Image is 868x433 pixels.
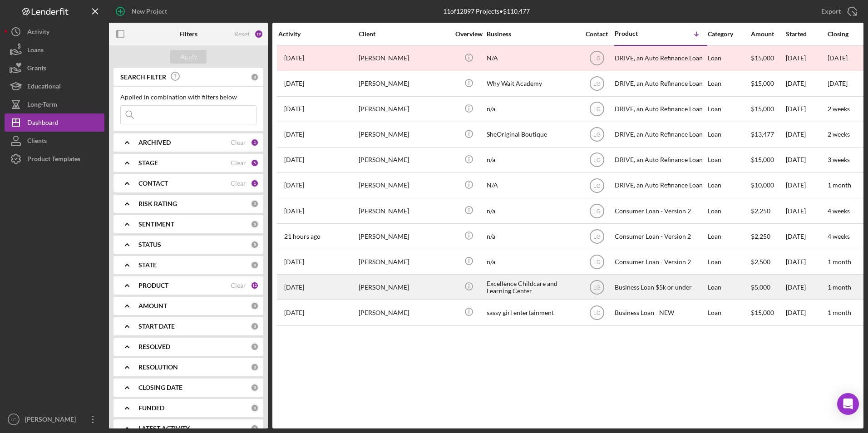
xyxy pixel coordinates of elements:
[359,123,449,147] div: [PERSON_NAME]
[109,2,176,20] button: New Project
[487,199,577,223] div: n/a
[615,199,705,223] div: Consumer Loan - Version 2
[359,250,449,274] div: [PERSON_NAME]
[751,250,785,274] div: $2,500
[751,97,785,121] div: $15,000
[138,282,168,289] b: PRODUCT
[487,72,577,96] div: Why Wait Academy
[828,79,848,87] time: [DATE]
[251,220,259,228] div: 0
[138,364,178,371] b: RESOLUTION
[251,302,259,310] div: 0
[234,30,250,38] div: Reset
[828,258,851,266] time: 1 month
[251,384,259,392] div: 0
[786,300,827,325] div: [DATE]
[751,275,785,299] div: $5,000
[27,113,59,134] div: Dashboard
[284,284,304,291] time: 2025-08-22 13:03
[251,404,259,412] div: 0
[27,59,46,79] div: Grants
[708,30,750,38] div: Category
[359,173,449,197] div: [PERSON_NAME]
[138,241,161,248] b: STATUS
[708,250,750,274] div: Loan
[284,258,304,266] time: 2025-08-11 15:11
[138,425,190,432] b: LATEST ACTIVITY
[593,55,600,62] text: LG
[5,95,104,113] button: Long-Term
[278,30,358,38] div: Activity
[828,105,850,113] time: 2 weeks
[5,41,104,59] a: Loans
[27,77,61,98] div: Educational
[5,77,104,95] button: Educational
[593,259,600,265] text: LG
[138,343,170,350] b: RESOLVED
[359,199,449,223] div: [PERSON_NAME]
[751,30,785,38] div: Amount
[812,2,863,20] button: Export
[786,250,827,274] div: [DATE]
[828,232,850,240] time: 4 weeks
[593,182,600,189] text: LG
[615,123,705,147] div: DRIVE, an Auto Refinance Loan
[708,46,750,70] div: Loan
[284,105,304,113] time: 2025-08-07 16:44
[359,275,449,299] div: [PERSON_NAME]
[708,97,750,121] div: Loan
[751,46,785,70] div: $15,000
[359,224,449,248] div: [PERSON_NAME]
[284,309,304,316] time: 2025-08-19 14:38
[251,200,259,208] div: 0
[138,200,177,207] b: RISK RATING
[786,97,827,121] div: [DATE]
[359,97,449,121] div: [PERSON_NAME]
[138,323,175,330] b: START DATE
[487,224,577,248] div: n/a
[5,23,104,41] a: Activity
[593,310,600,316] text: LG
[487,173,577,197] div: N/A
[231,180,246,187] div: Clear
[786,46,827,70] div: [DATE]
[615,250,705,274] div: Consumer Loan - Version 2
[487,300,577,325] div: sassy girl entertainment
[284,182,304,189] time: 2025-08-25 14:25
[593,208,600,214] text: LG
[708,300,750,325] div: Loan
[828,54,848,62] time: [DATE]
[138,159,158,167] b: STAGE
[179,30,197,38] b: Filters
[828,283,851,291] time: 1 month
[23,410,82,431] div: [PERSON_NAME]
[615,72,705,96] div: DRIVE, an Auto Refinance Loan
[284,80,304,87] time: 2025-08-19 23:36
[615,46,705,70] div: DRIVE, an Auto Refinance Loan
[120,74,166,81] b: SEARCH FILTER
[580,30,614,38] div: Contact
[837,393,859,415] div: Open Intercom Messenger
[138,180,168,187] b: CONTACT
[27,132,47,152] div: Clients
[251,261,259,269] div: 0
[138,384,182,391] b: CLOSING DATE
[251,424,259,433] div: 0
[828,156,850,163] time: 3 weeks
[5,113,104,132] button: Dashboard
[359,30,449,38] div: Client
[359,72,449,96] div: [PERSON_NAME]
[5,132,104,150] button: Clients
[231,139,246,146] div: Clear
[138,261,157,269] b: STATE
[359,46,449,70] div: [PERSON_NAME]
[231,159,246,167] div: Clear
[487,123,577,147] div: SheOriginal Boutique
[180,50,197,64] div: Apply
[251,138,259,147] div: 1
[251,159,259,167] div: 5
[120,93,256,101] div: Applied in combination with filters below
[593,157,600,163] text: LG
